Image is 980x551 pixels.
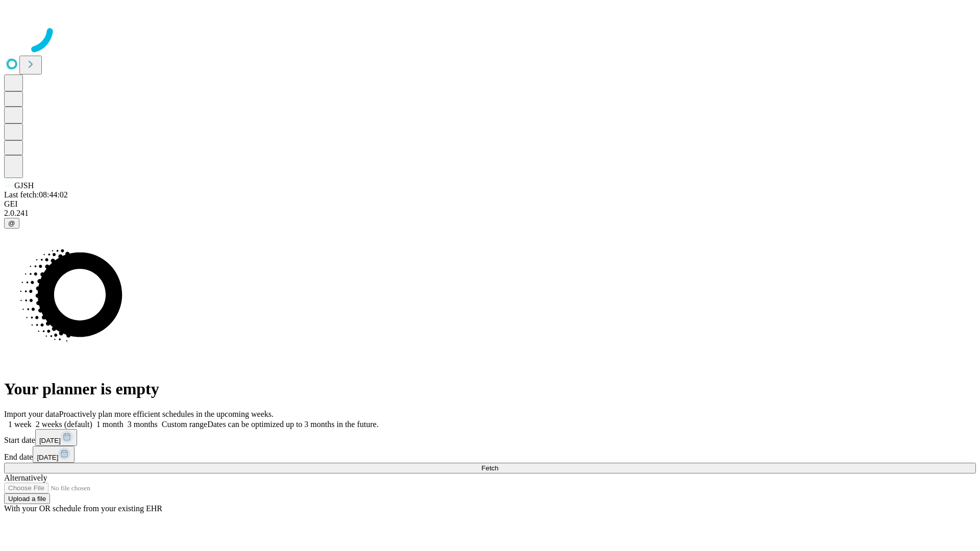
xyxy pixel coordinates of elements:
[33,446,75,463] button: [DATE]
[39,437,61,444] span: [DATE]
[4,473,47,482] span: Alternatively
[4,209,976,218] div: 2.0.241
[4,504,162,513] span: With your OR schedule from your existing EHR
[128,420,158,429] span: 3 months
[207,420,378,429] span: Dates can be optimized up to 3 months in the future.
[162,420,207,429] span: Custom range
[8,219,15,227] span: @
[35,429,77,446] button: [DATE]
[4,493,50,504] button: Upload a file
[4,380,976,398] h1: Your planner is empty
[4,218,19,229] button: @
[59,410,274,418] span: Proactively plan more efficient schedules in the upcoming weeks.
[4,410,59,418] span: Import your data
[4,199,976,209] div: GEI
[36,420,92,429] span: 2 weeks (default)
[4,463,976,473] button: Fetch
[4,446,976,463] div: End date
[8,420,32,429] span: 1 week
[96,420,124,429] span: 1 month
[4,190,68,199] span: Last fetch: 08:44:02
[4,429,976,446] div: Start date
[37,454,58,461] span: [DATE]
[14,181,34,190] span: GJSH
[481,464,498,472] span: Fetch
